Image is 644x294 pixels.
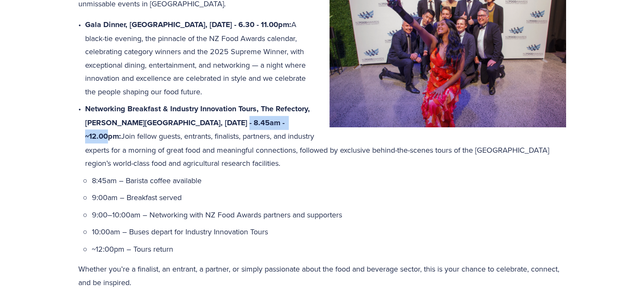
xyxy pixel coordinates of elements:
p: A black-tie evening, the pinnacle of the NZ Food Awards calendar, celebrating category winners an... [85,18,566,98]
p: 10:00am – Buses depart for Industry Innovation Tours [92,225,566,239]
p: Whether you’re a finalist, an entrant, a partner, or simply passionate about the food and beverag... [78,262,566,289]
p: 9:00am – Breakfast served [92,191,566,204]
p: ~12:00pm – Tours return [92,242,566,256]
strong: Networking Breakfast & Industry Innovation Tours, The Refectory, [PERSON_NAME][GEOGRAPHIC_DATA], ... [85,103,312,142]
p: 9:00–10:00am – Networking with NZ Food Awards partners and supporters [92,208,566,222]
strong: Gala Dinner, [GEOGRAPHIC_DATA], [DATE] - 6.30 - 11.00pm: [85,19,291,30]
p: Join fellow guests, entrants, finalists, partners, and industry experts for a morning of great fo... [85,102,566,170]
p: 8:45am – Barista coffee available [92,174,566,187]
